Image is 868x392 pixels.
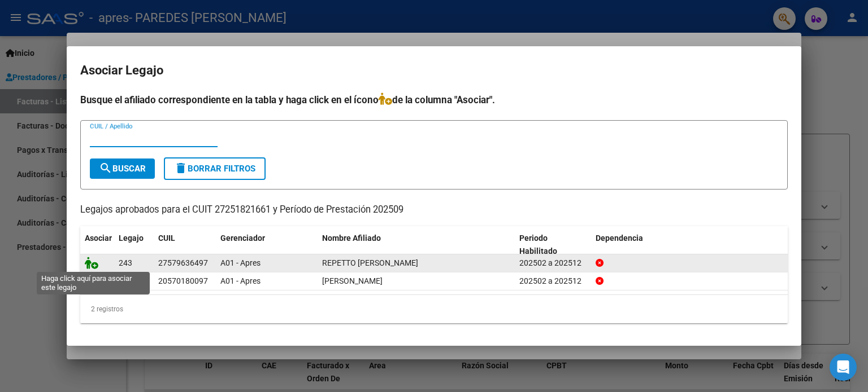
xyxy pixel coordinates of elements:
[216,226,318,263] datatable-header-cell: Gerenciador
[519,275,587,288] div: 202502 a 202512
[119,276,128,285] span: 59
[164,157,266,180] button: Borrar Filtros
[99,164,146,174] span: Buscar
[80,203,788,217] p: Legajos aprobados para el CUIT 27251821661 y Período de Prestación 202509
[322,258,418,267] span: REPETTO FIDEL
[322,276,383,285] span: ALI INSUA FAUSTINO
[220,234,265,243] span: Gerenciador
[85,234,112,243] span: Asociar
[596,234,643,243] span: Dependencia
[591,226,788,263] datatable-header-cell: Dependencia
[158,234,175,243] span: CUIL
[114,226,154,263] datatable-header-cell: Legajo
[80,60,788,81] h2: Asociar Legajo
[318,226,515,263] datatable-header-cell: Nombre Afiliado
[519,234,557,256] span: Periodo Habilitado
[154,226,216,263] datatable-header-cell: CUIL
[119,258,132,267] span: 243
[80,226,114,263] datatable-header-cell: Asociar
[80,295,788,323] div: 2 registros
[158,275,208,288] div: 20570180097
[220,258,261,267] span: A01 - Apres
[158,257,208,270] div: 27579636497
[119,234,144,243] span: Legajo
[174,164,255,174] span: Borrar Filtros
[90,158,155,179] button: Buscar
[99,161,112,175] mat-icon: search
[519,257,587,270] div: 202502 a 202512
[515,226,591,263] datatable-header-cell: Periodo Habilitado
[830,354,857,381] div: Open Intercom Messenger
[174,161,188,175] mat-icon: delete
[322,234,381,243] span: Nombre Afiliado
[220,276,261,285] span: A01 - Apres
[80,93,788,107] h4: Busque el afiliado correspondiente en la tabla y haga click en el ícono de la columna "Asociar".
